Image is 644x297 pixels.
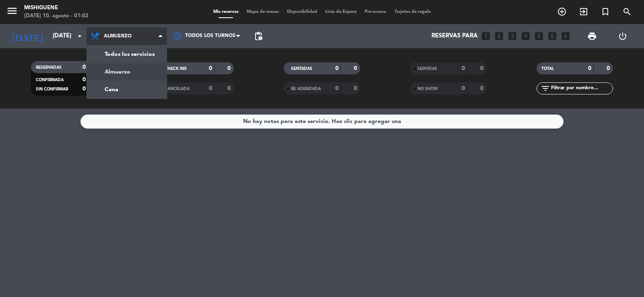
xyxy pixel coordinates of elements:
strong: 0 [607,66,611,71]
i: filter_list [541,84,550,93]
strong: 0 [462,66,465,71]
strong: 0 [588,66,591,71]
i: [DATE] [6,27,49,45]
strong: 0 [209,66,212,71]
a: Almuerzo [87,63,167,81]
a: Todos los servicios [87,45,167,63]
span: Pre-acceso [361,10,390,14]
i: arrow_drop_down [75,31,85,41]
span: SERVIDAS [417,67,437,71]
strong: 0 [480,66,485,71]
strong: 0 [83,86,86,92]
i: exit_to_app [579,7,588,16]
strong: 0 [480,86,485,91]
span: Mis reservas [209,10,243,14]
strong: 0 [462,86,465,91]
i: add_box [560,31,571,41]
i: turned_in_not [601,7,610,16]
i: add_circle_outline [557,7,567,16]
a: Cena [87,81,167,98]
strong: 0 [209,86,212,91]
strong: 0 [335,66,339,71]
div: No hay notas para este servicio. Haz clic para agregar una [243,117,401,126]
span: Almuerzo [104,33,132,39]
span: Tarjetas de regalo [390,10,435,14]
span: SENTADAS [291,67,312,71]
span: SIN CONFIRMAR [36,87,68,91]
strong: 0 [354,66,359,71]
span: pending_actions [254,31,263,41]
div: [DATE] 10. agosto - 01:02 [24,12,89,20]
span: CANCELADA [165,87,190,91]
i: looks_one [481,31,491,41]
strong: 0 [83,77,86,82]
strong: 0 [227,86,232,91]
span: Mapa de mesas [243,10,283,14]
span: RE AGENDADA [291,87,321,91]
div: Mishiguene [24,4,89,12]
span: print [587,31,597,41]
span: TOTAL [541,67,554,71]
strong: 0 [354,86,359,91]
i: search [622,7,632,16]
i: power_settings_new [618,31,627,41]
span: Reservas para [431,33,478,40]
strong: 0 [335,86,339,91]
i: looks_two [494,31,504,41]
i: looks_5 [534,31,544,41]
i: looks_3 [507,31,518,41]
i: looks_4 [520,31,531,41]
strong: 0 [227,66,232,71]
span: Disponibilidad [283,10,321,14]
i: looks_6 [547,31,557,41]
span: NO SHOW [417,87,438,91]
i: menu [6,5,18,17]
span: CONFIRMADA [36,78,64,82]
input: Filtrar por nombre... [550,84,613,93]
span: RESERVADAS [36,66,62,70]
div: LOG OUT [607,24,638,48]
span: CHECK INS [165,67,187,71]
span: Lista de Espera [321,10,361,14]
strong: 0 [83,64,86,70]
